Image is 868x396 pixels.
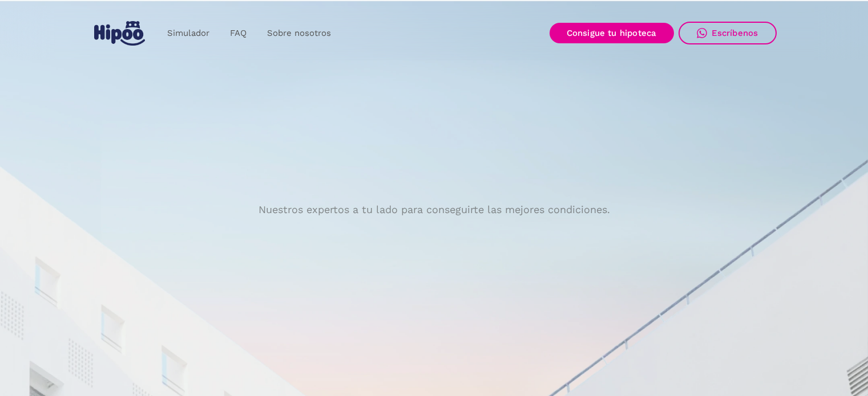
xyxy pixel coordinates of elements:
[679,22,777,44] a: Escríbenos
[257,22,341,44] a: Sobre nosotros
[712,28,758,38] div: Escríbenos
[550,23,674,43] a: Consigue tu hipoteca
[92,17,148,50] a: home
[220,22,257,44] a: FAQ
[157,22,220,44] a: Simulador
